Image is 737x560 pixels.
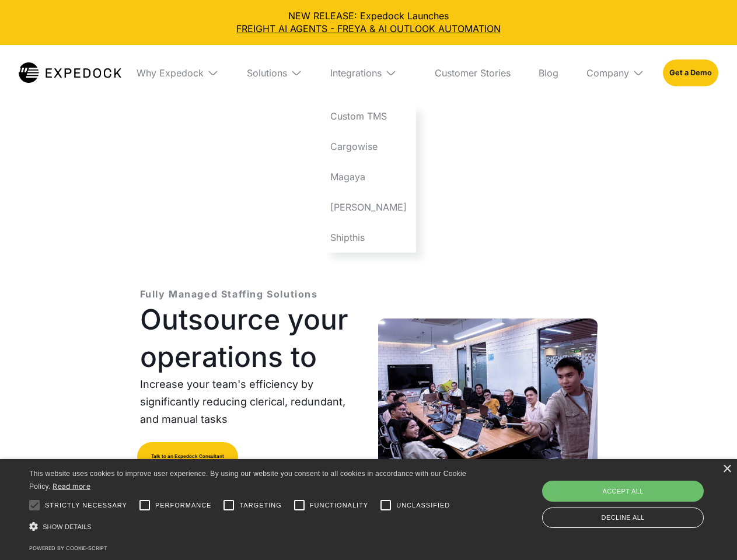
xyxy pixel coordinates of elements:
[321,162,416,192] a: Magaya
[45,501,127,510] span: Strictly necessary
[396,501,450,510] span: Unclassified
[43,523,92,530] span: Show details
[321,101,416,253] nav: Integrations
[140,287,318,301] p: Fully Managed Staffing Solutions
[321,222,416,253] a: Shipthis
[586,67,629,79] div: Company
[321,101,416,131] a: Custom TMS
[321,131,416,162] a: Cargowise
[137,442,238,471] a: Talk to an Expedock Consultant
[543,434,737,560] iframe: Chat Widget
[29,545,107,551] a: Powered by cookie-script
[247,67,287,79] div: Solutions
[127,45,228,101] div: Why Expedock
[29,519,470,535] div: Show details
[140,301,359,376] h1: Outsource your operations to
[425,45,520,101] a: Customer Stories
[321,192,416,222] a: [PERSON_NAME]
[239,501,281,510] span: Targeting
[577,45,654,101] div: Company
[53,482,90,491] a: Read more
[529,45,568,101] a: Blog
[321,45,416,101] div: Integrations
[140,376,359,428] p: Increase your team's efficiency by significantly reducing clerical, redundant, and manual tasks
[663,60,718,86] a: Get a Demo
[310,501,368,510] span: Functionality
[237,45,312,101] div: Solutions
[330,67,382,79] div: Integrations
[9,9,728,36] div: NEW RELEASE: Expedock Launches
[29,470,466,491] span: This website uses cookies to improve user experience. By using our website you consent to all coo...
[137,67,204,79] div: Why Expedock
[155,501,212,510] span: Performance
[9,22,728,35] a: FREIGHT AI AGENTS - FREYA & AI OUTLOOK AUTOMATION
